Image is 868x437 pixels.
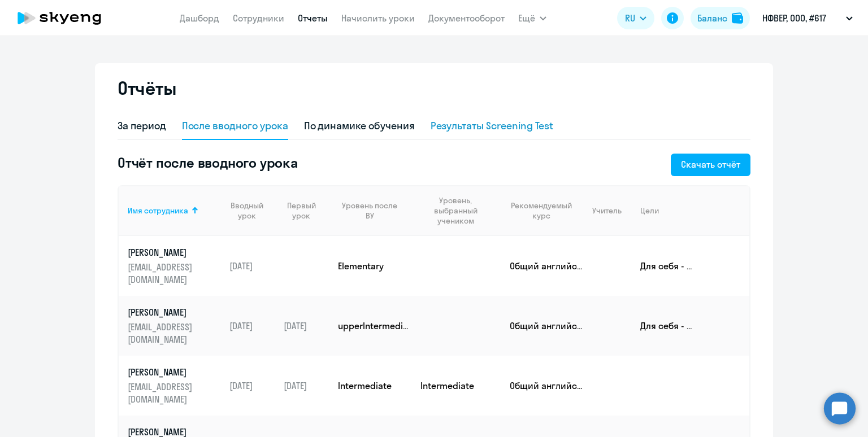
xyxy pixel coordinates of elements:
[518,7,546,29] button: Ещё
[518,11,535,25] span: Ещё
[304,119,415,133] div: По динамике обучения
[420,195,501,226] div: Уровень, выбранный учеником
[341,12,415,24] a: Начислить уроки
[298,12,328,24] a: Отчеты
[762,11,826,25] p: НФВЕР, ООО, #617
[229,200,264,221] div: Вводный урок
[329,236,411,296] td: Elementary
[284,379,329,392] p: [DATE]
[411,356,501,416] td: Intermediate
[329,356,411,416] td: Intermediate
[128,206,220,216] div: Имя сотрудника
[329,296,411,356] td: upperIntermediate
[640,320,693,332] p: Для себя - Фильмы и сериалы в оригинале, понимать тексты и смысл любимых песен; Путешествия - Общ...
[284,200,319,221] div: Первый урок
[128,206,188,216] div: Имя сотрудника
[229,200,275,221] div: Вводный урок
[128,381,220,405] p: [EMAIL_ADDRESS][DOMAIN_NAME]
[284,200,329,221] div: Первый урок
[284,320,329,332] p: [DATE]
[229,379,275,392] p: [DATE]
[640,206,740,216] div: Цели
[592,206,631,216] div: Учитель
[128,246,220,286] a: [PERSON_NAME][EMAIL_ADDRESS][DOMAIN_NAME]
[128,246,220,259] p: [PERSON_NAME]
[420,195,491,226] div: Уровень, выбранный учеником
[128,261,220,286] p: [EMAIL_ADDRESS][DOMAIN_NAME]
[118,119,166,133] div: За период
[640,206,659,216] div: Цели
[617,7,654,29] button: RU
[118,154,298,172] h5: Отчёт после вводного урока
[338,200,411,221] div: Уровень после ВУ
[510,379,583,392] p: Общий английский
[691,7,750,29] button: Балансbalance
[697,11,727,25] div: Баланс
[428,12,505,24] a: Документооборот
[510,320,583,332] p: Общий английский
[128,306,220,346] a: [PERSON_NAME][EMAIL_ADDRESS][DOMAIN_NAME]
[118,77,176,99] h2: Отчёты
[510,200,583,221] div: Рекомендуемый курс
[757,5,858,32] button: НФВЕР, ООО, #617
[338,200,401,221] div: Уровень после ВУ
[233,12,284,24] a: Сотрудники
[671,154,750,176] button: Скачать отчёт
[592,206,622,216] div: Учитель
[182,119,288,133] div: После вводного урока
[510,260,583,272] p: Общий английский
[128,366,220,378] p: [PERSON_NAME]
[625,11,635,25] span: RU
[431,119,554,133] div: Результаты Screening Test
[732,12,743,24] img: balance
[510,200,573,221] div: Рекомендуемый курс
[128,306,220,318] p: [PERSON_NAME]
[128,366,220,405] a: [PERSON_NAME][EMAIL_ADDRESS][DOMAIN_NAME]
[229,260,275,272] p: [DATE]
[229,320,275,332] p: [DATE]
[681,158,740,171] div: Скачать отчёт
[640,260,693,272] p: Для себя - Фильмы и сериалы в оригинале, понимать тексты и смысл любимых песен; Для себя - просто...
[128,321,220,346] p: [EMAIL_ADDRESS][DOMAIN_NAME]
[180,12,219,24] a: Дашборд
